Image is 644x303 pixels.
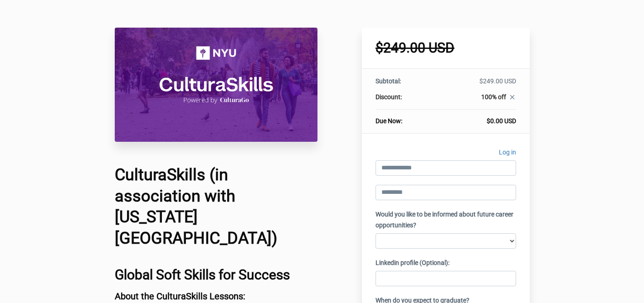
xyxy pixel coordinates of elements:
img: 31710be-8b5f-527-66b4-0ce37cce11c4_CulturaSkills_NYU_Course_Header_Image.png [115,28,318,142]
h3: About the CulturaSkills Lessons: [115,291,318,301]
a: close [506,93,516,103]
label: Would you like to be informed about future career opportunities? [376,209,516,231]
a: Log in [499,147,516,160]
h1: CulturaSkills (in association with [US_STATE][GEOGRAPHIC_DATA]) [115,164,318,249]
label: Linkedin profile (Optional): [376,258,449,269]
b: Global Soft Skills for Success [115,267,290,283]
h1: $249.00 USD [376,41,516,55]
i: close [508,93,516,101]
td: $249.00 USD [434,77,516,92]
th: Due Now: [376,110,434,126]
span: 100% off [481,93,506,101]
th: Discount: [376,92,434,110]
span: $0.00 USD [487,117,516,125]
span: Subtotal: [376,77,401,85]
